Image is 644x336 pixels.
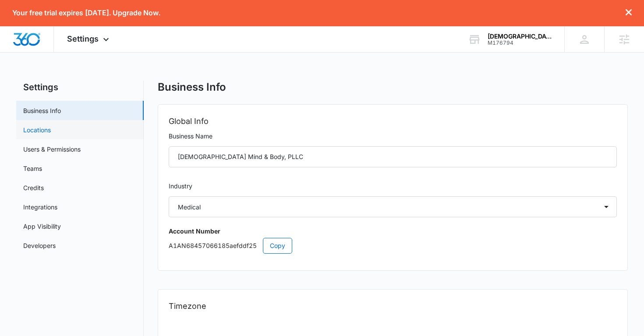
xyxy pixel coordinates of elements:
[158,81,226,94] h1: Business Info
[169,300,617,312] h2: Timezone
[270,241,285,251] span: Copy
[23,222,61,231] a: App Visibility
[23,106,61,115] a: Business Info
[263,238,292,254] button: Copy
[626,9,632,17] button: dismiss this dialog
[169,131,617,141] label: Business Name
[12,9,160,17] p: Your free trial expires [DATE]. Upgrade Now.
[169,115,617,127] h2: Global Info
[16,81,144,94] h2: Settings
[23,241,56,250] a: Developers
[169,238,617,254] p: A1AN68457066185aefddf25
[23,202,57,212] a: Integrations
[54,26,124,52] div: Settings
[169,181,617,191] label: Industry
[23,164,42,173] a: Teams
[488,40,552,46] div: account id
[169,227,220,235] strong: Account Number
[488,33,552,40] div: account name
[23,183,44,192] a: Credits
[23,145,81,154] a: Users & Permissions
[67,34,99,43] span: Settings
[23,125,51,134] a: Locations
